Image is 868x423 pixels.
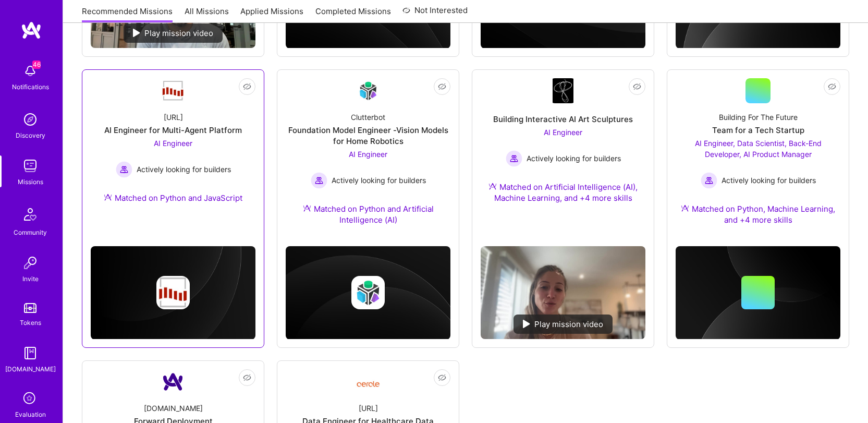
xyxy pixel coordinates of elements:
img: Company logo [156,276,190,309]
i: icon EyeClosed [438,82,446,91]
img: No Mission [481,246,645,339]
div: Play mission video [124,23,223,43]
img: Actively looking for builders [701,172,717,189]
img: play [523,320,530,328]
div: [DOMAIN_NAME] [144,403,203,414]
div: AI Engineer for Multi-Agent Platform [104,125,242,136]
img: Community [18,202,43,227]
div: Foundation Model Engineer -Vision Models for Home Robotics [286,125,450,147]
img: Invite [20,252,41,273]
div: Missions [18,176,43,187]
div: Invite [22,273,39,284]
a: Building For The FutureTeam for a Tech StartupAI Engineer, Data Scientist, Back-End Developer, AI... [676,78,840,238]
img: play [133,29,140,37]
img: guide book [20,343,41,364]
div: Clutterbot [351,112,385,123]
div: Tokens [20,317,41,328]
div: [URL] [164,112,183,123]
span: Actively looking for builders [527,153,621,164]
span: Actively looking for builders [137,164,231,175]
div: Community [14,227,47,238]
i: icon EyeClosed [438,373,446,382]
a: Completed Missions [315,6,391,23]
span: Actively looking for builders [722,175,816,186]
span: 46 [32,61,41,69]
a: Not Interested [402,4,468,23]
i: icon EyeClosed [633,82,641,91]
div: Discovery [16,130,45,141]
div: Team for a Tech Startup [712,125,804,136]
img: cover [91,246,255,340]
i: icon EyeClosed [243,373,251,382]
img: Ateam Purple Icon [488,182,497,190]
i: icon EyeClosed [243,82,251,91]
div: [DOMAIN_NAME] [5,364,56,374]
div: Building Interactive AI Art Sculptures [493,114,633,125]
div: Matched on Python and JavaScript [104,192,242,203]
img: Company Logo [356,373,381,390]
a: Company LogoClutterbotFoundation Model Engineer -Vision Models for Home RoboticsAI Engineer Activ... [286,78,450,238]
div: Evaluation [15,409,46,420]
img: logo [21,21,42,40]
img: Company Logo [161,369,186,394]
img: Actively looking for builders [116,161,132,178]
img: discovery [20,109,41,130]
a: Applied Missions [240,6,303,23]
img: Actively looking for builders [311,172,327,189]
img: cover [286,246,450,340]
div: Matched on Python, Machine Learning, and +4 more skills [676,203,840,225]
div: Notifications [12,81,49,92]
a: Company LogoBuilding Interactive AI Art SculpturesAI Engineer Actively looking for buildersActive... [481,78,645,238]
a: Recommended Missions [82,6,173,23]
div: Play mission video [514,315,613,334]
span: Actively looking for builders [332,175,426,186]
span: AI Engineer, Data Scientist, Back-End Developer, AI Product Manager [695,139,822,159]
a: Company Logo[URL]AI Engineer for Multi-Agent PlatformAI Engineer Actively looking for buildersAct... [91,78,255,216]
div: [URL] [359,403,378,414]
img: Ateam Purple Icon [104,193,112,201]
img: Ateam Purple Icon [303,204,311,212]
img: Company Logo [356,78,381,103]
span: AI Engineer [349,150,387,159]
img: Company Logo [553,78,573,103]
img: cover [676,246,840,340]
span: AI Engineer [544,128,582,137]
div: Matched on Python and Artificial Intelligence (AI) [286,203,450,225]
img: Company logo [351,276,385,309]
a: All Missions [185,6,229,23]
i: icon EyeClosed [828,82,836,91]
div: Matched on Artificial Intelligence (AI), Machine Learning, and +4 more skills [481,182,645,203]
div: Building For The Future [719,112,798,123]
span: AI Engineer [154,139,192,148]
img: Company Logo [161,80,186,102]
img: teamwork [20,155,41,176]
img: Actively looking for builders [506,150,522,167]
img: bell [20,61,41,81]
img: tokens [24,303,36,313]
img: Ateam Purple Icon [681,204,689,212]
i: icon SelectionTeam [20,389,40,409]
